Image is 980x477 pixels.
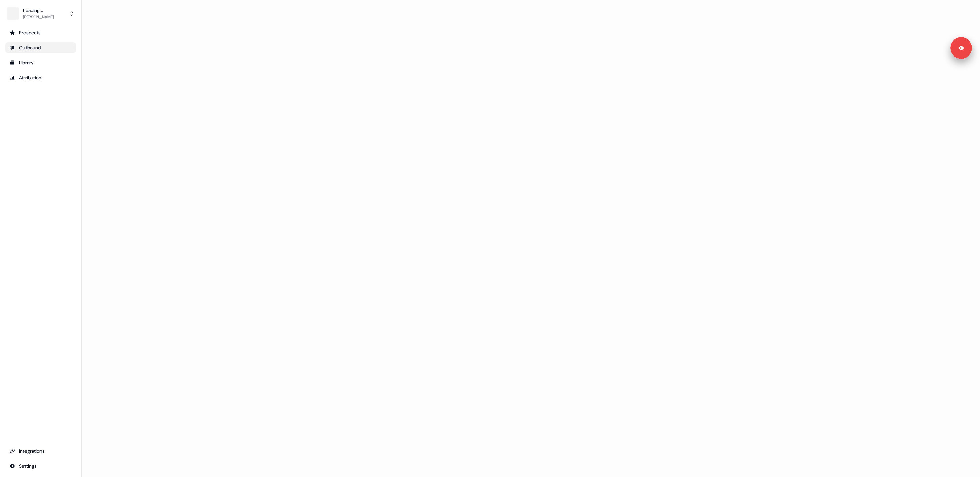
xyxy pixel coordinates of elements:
[10,29,72,36] div: Prospects
[10,448,72,455] div: Integrations
[10,59,72,66] div: Library
[5,461,76,472] a: Go to integrations
[10,463,72,470] div: Settings
[5,5,76,22] button: Loading...[PERSON_NAME]
[23,14,54,20] div: [PERSON_NAME]
[5,27,76,38] a: Go to prospects
[10,74,72,81] div: Attribution
[5,42,76,53] a: Go to outbound experience
[23,7,54,14] div: Loading...
[5,72,76,83] a: Go to attribution
[5,446,76,457] a: Go to integrations
[5,57,76,68] a: Go to templates
[10,44,72,51] div: Outbound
